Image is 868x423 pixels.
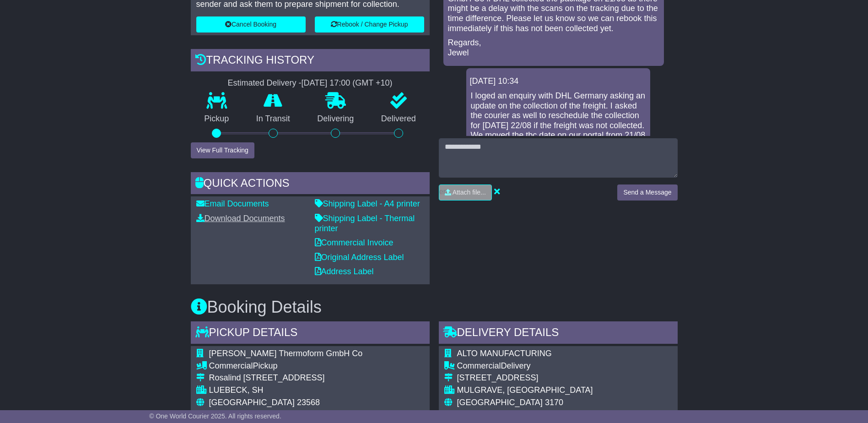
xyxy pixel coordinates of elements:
[191,321,430,346] div: Pickup Details
[191,78,430,88] div: Estimated Delivery -
[191,49,430,74] div: Tracking history
[457,398,543,407] span: [GEOGRAPHIC_DATA]
[457,373,597,383] div: [STREET_ADDRESS]
[209,361,424,371] div: Pickup
[457,361,501,370] span: Commercial
[457,361,597,371] div: Delivery
[209,385,424,396] div: LUEBECK, SH
[209,361,253,370] span: Commercial
[149,412,281,420] span: © One World Courier 2025. All rights reserved.
[367,114,430,124] p: Delivered
[439,321,678,346] div: Delivery Details
[209,398,295,407] span: [GEOGRAPHIC_DATA]
[209,373,424,383] div: Rosalind [STREET_ADDRESS]
[297,398,320,407] span: 23568
[470,76,647,87] div: [DATE] 10:34
[196,199,269,208] a: Email Documents
[243,114,304,124] p: In Transit
[196,16,306,33] button: Cancel Booking
[191,298,678,316] h3: Booking Details
[315,199,420,208] a: Shipping Label - A4 printer
[304,114,368,124] p: Delivering
[191,142,254,158] button: View Full Tracking
[457,349,552,358] span: ALTO MANUFACTURING
[315,238,394,247] a: Commercial Invoice
[191,172,430,197] div: Quick Actions
[617,184,677,201] button: Send a Message
[302,78,393,88] div: [DATE] 17:00 (GMT +10)
[196,214,285,223] a: Download Documents
[315,214,415,233] a: Shipping Label - Thermal printer
[471,91,646,151] p: I loged an enquiry with DHL Germany asking an update on the collection of the freight. I asked th...
[315,267,374,276] a: Address Label
[191,114,243,124] p: Pickup
[448,38,659,58] p: Regards, Jewel
[545,398,563,407] span: 3170
[209,349,363,358] span: [PERSON_NAME] Thermoform GmbH Co
[315,253,404,262] a: Original Address Label
[457,385,597,396] div: MULGRAVE, [GEOGRAPHIC_DATA]
[315,16,424,33] button: Rebook / Change Pickup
